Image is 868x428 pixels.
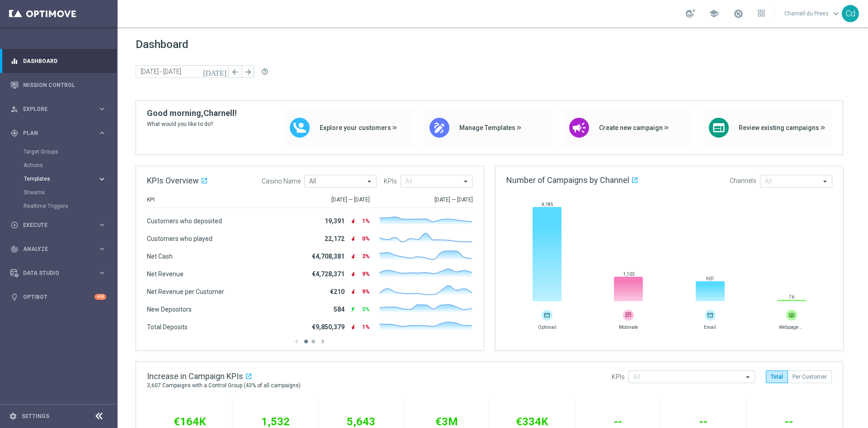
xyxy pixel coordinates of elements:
i: track_changes [10,245,19,253]
i: play_circle_outline [10,221,19,229]
div: Analyze [10,245,98,253]
span: Execute [23,222,98,228]
button: play_circle_outline Execute keyboard_arrow_right [10,221,107,229]
button: track_changes Analyze keyboard_arrow_right [10,245,107,253]
a: Target Groups [24,148,94,155]
div: Optibot [10,285,106,309]
span: Explore [23,106,98,112]
i: person_search [10,105,19,113]
i: keyboard_arrow_right [98,175,106,183]
div: Cd [842,5,859,22]
button: Data Studio keyboard_arrow_right [10,269,107,277]
span: keyboard_arrow_down [831,9,841,19]
span: Analyze [23,246,98,252]
i: settings [9,412,17,420]
a: Settings [22,414,49,419]
button: gps_fixed Plan keyboard_arrow_right [10,130,107,137]
i: keyboard_arrow_right [98,221,106,229]
i: equalizer [10,57,19,65]
button: equalizer Dashboard [10,58,107,65]
button: person_search Explore keyboard_arrow_right [10,106,107,113]
i: keyboard_arrow_right [98,245,106,253]
div: Data Studio [10,269,98,277]
div: Mission Control [10,73,106,97]
span: school [709,9,719,19]
div: Execute [10,221,98,229]
span: Data Studio [23,270,98,276]
a: Dashboard [23,49,106,73]
a: Streams [24,189,94,196]
div: Streams [24,186,117,199]
div: +10 [94,294,106,300]
a: Realtime Triggers [24,202,94,210]
i: lightbulb [10,293,19,301]
a: Actions [24,162,94,169]
button: Templates keyboard_arrow_right [24,175,107,183]
span: Plan [23,130,98,136]
span: Templates [24,176,89,182]
div: Templates [24,172,117,186]
i: keyboard_arrow_right [98,105,106,113]
div: Templates [24,176,98,182]
i: keyboard_arrow_right [98,129,106,137]
button: lightbulb Optibot +10 [10,293,107,301]
a: Mission Control [23,73,106,97]
div: Realtime Triggers [24,199,117,213]
div: Plan [10,129,98,137]
div: Actions [24,159,117,172]
div: Dashboard [10,49,106,73]
div: Target Groups [24,145,117,159]
i: keyboard_arrow_right [98,269,106,277]
i: gps_fixed [10,129,19,137]
div: Explore [10,105,98,113]
a: Optibot [23,285,94,309]
button: Mission Control [10,82,107,89]
a: Charnell du Preezkeyboard_arrow_down [783,7,842,20]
